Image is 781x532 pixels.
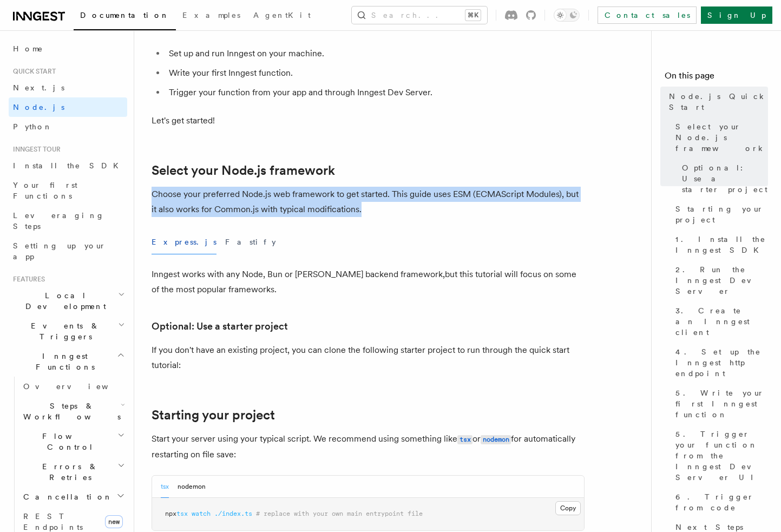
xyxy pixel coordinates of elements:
button: Search...⌘K [352,6,487,24]
a: Python [9,117,127,136]
code: tsx [457,435,472,444]
span: # replace with your own main entrypoint file [256,510,423,517]
span: Cancellation [19,491,113,502]
a: Starting your project [152,408,275,423]
span: Examples [182,11,240,19]
button: Fastify [225,230,276,254]
h4: On this page [665,69,768,87]
span: Quick start [9,67,56,76]
span: Overview [23,382,135,391]
a: Node.js [9,97,127,117]
code: nodemon [481,435,511,444]
span: 3. Create an Inngest client [675,305,768,338]
span: watch [192,510,211,517]
a: 2. Run the Inngest Dev Server [671,260,768,301]
span: Local Development [9,290,118,312]
span: 6. Trigger from code [675,491,768,513]
a: 6. Trigger from code [671,487,768,517]
span: ./index.ts [214,510,252,517]
button: Toggle dark mode [554,9,580,22]
span: 2. Run the Inngest Dev Server [675,264,768,297]
span: tsx [176,510,188,517]
span: Node.js [13,103,64,111]
span: Documentation [80,11,169,19]
li: Trigger your function from your app and through Inngest Dev Server. [166,85,585,100]
span: npx [165,510,176,517]
span: Next.js [13,83,64,92]
a: 5. Trigger your function from the Inngest Dev Server UI [671,424,768,487]
span: 1. Install the Inngest SDK [675,234,768,255]
a: Setting up your app [9,236,127,266]
span: Features [9,275,45,284]
a: Your first Functions [9,175,127,206]
a: Overview [19,377,127,396]
li: Write your first Inngest function. [166,65,585,81]
button: Copy [555,501,581,515]
span: Install the SDK [13,161,125,170]
button: Flow Control [19,426,127,457]
a: Sign Up [701,6,772,24]
p: Start your server using your typical script. We recommend using something like or for automatical... [152,431,585,462]
a: Leveraging Steps [9,206,127,236]
a: Select your Node.js framework [671,117,768,158]
span: Node.js Quick Start [669,91,768,113]
span: Optional: Use a starter project [682,162,768,195]
span: REST Endpoints [23,512,83,531]
a: AgentKit [247,3,317,29]
button: Inngest Functions [9,346,127,377]
button: Cancellation [19,487,127,507]
a: tsx [457,434,472,444]
button: Express.js [152,230,216,254]
a: Select your Node.js framework [152,163,335,178]
span: new [105,515,123,528]
span: Home [13,43,43,54]
button: nodemon [178,476,206,498]
a: Install the SDK [9,156,127,175]
span: Flow Control [19,431,117,452]
a: 5. Write your first Inngest function [671,383,768,424]
span: Setting up your app [13,241,106,261]
p: If you don't have an existing project, you can clone the following starter project to run through... [152,343,585,373]
li: Set up and run Inngest on your machine. [166,46,585,61]
a: 3. Create an Inngest client [671,301,768,342]
span: Inngest tour [9,145,61,154]
a: Home [9,39,127,58]
span: Leveraging Steps [13,211,104,231]
span: Events & Triggers [9,320,118,342]
p: Let's get started! [152,113,585,128]
a: 1. Install the Inngest SDK [671,229,768,260]
button: Local Development [9,286,127,316]
a: Examples [176,3,247,29]
a: Starting your project [671,199,768,229]
a: Optional: Use a starter project [678,158,768,199]
a: Node.js Quick Start [665,87,768,117]
span: 4. Set up the Inngest http endpoint [675,346,768,379]
a: Documentation [74,3,176,30]
span: 5. Trigger your function from the Inngest Dev Server UI [675,429,768,483]
a: 4. Set up the Inngest http endpoint [671,342,768,383]
span: Errors & Retries [19,461,117,483]
span: Select your Node.js framework [675,121,768,154]
span: Your first Functions [13,181,77,200]
span: Python [13,122,52,131]
button: Steps & Workflows [19,396,127,426]
a: Contact sales [598,6,697,24]
a: Optional: Use a starter project [152,319,288,334]
kbd: ⌘K [465,10,481,21]
a: Next.js [9,78,127,97]
p: Choose your preferred Node.js web framework to get started. This guide uses ESM (ECMAScript Modul... [152,187,585,217]
button: Events & Triggers [9,316,127,346]
p: Inngest works with any Node, Bun or [PERSON_NAME] backend framework,but this tutorial will focus ... [152,267,585,297]
a: nodemon [481,434,511,444]
span: 5. Write your first Inngest function [675,387,768,420]
button: Errors & Retries [19,457,127,487]
span: Inngest Functions [9,351,117,372]
span: AgentKit [253,11,311,19]
button: tsx [161,476,169,498]
span: Steps & Workflows [19,400,121,422]
span: Starting your project [675,203,768,225]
